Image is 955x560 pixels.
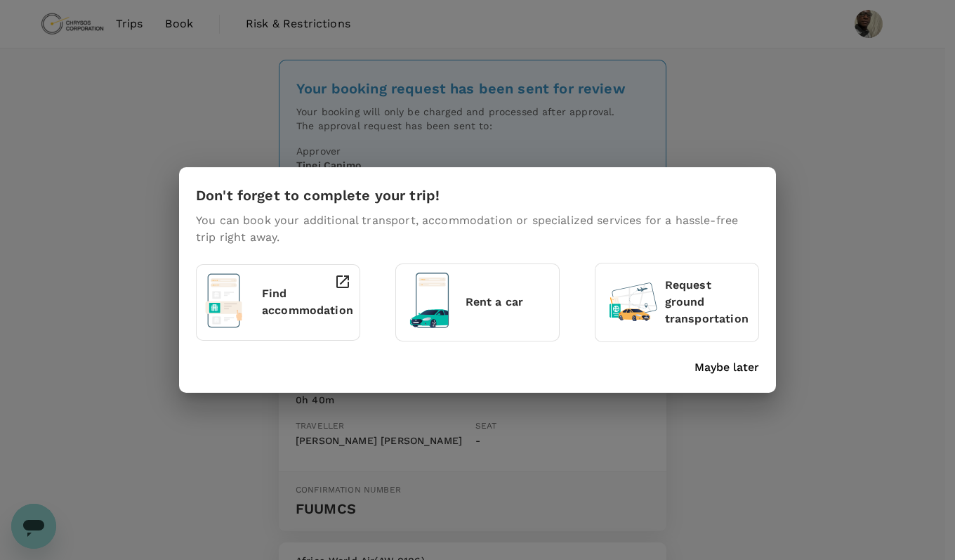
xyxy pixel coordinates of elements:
p: Request ground transportation [665,277,750,327]
p: You can book your additional transport, accommodation or specialized services for a hassle-free t... [196,212,759,246]
p: Rent a car [466,294,551,311]
button: Maybe later [694,359,759,376]
p: Find accommodation [262,285,353,319]
h6: Don't forget to complete your trip! [196,184,440,207]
